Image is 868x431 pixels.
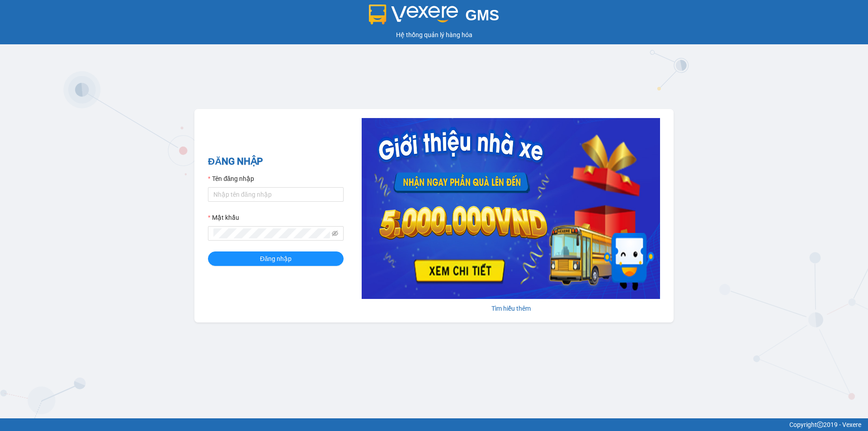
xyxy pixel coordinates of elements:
h2: ĐĂNG NHẬP [208,154,344,169]
input: Mật khẩu [213,228,330,238]
a: GMS [369,14,500,21]
label: Mật khẩu [208,213,239,223]
div: Copyright 2019 - Vexere [7,420,861,430]
div: Hệ thống quản lý hàng hóa [2,30,866,40]
input: Tên đăng nhập [208,187,344,202]
button: Đăng nhập [208,251,344,266]
label: Tên đăng nhập [208,174,254,184]
div: Tìm hiểu thêm [362,303,660,313]
img: banner-0 [362,118,660,299]
span: copyright [817,422,823,428]
span: eye-invisible [332,230,338,237]
span: Đăng nhập [260,254,292,264]
img: logo 2 [369,5,458,24]
span: GMS [465,7,499,24]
